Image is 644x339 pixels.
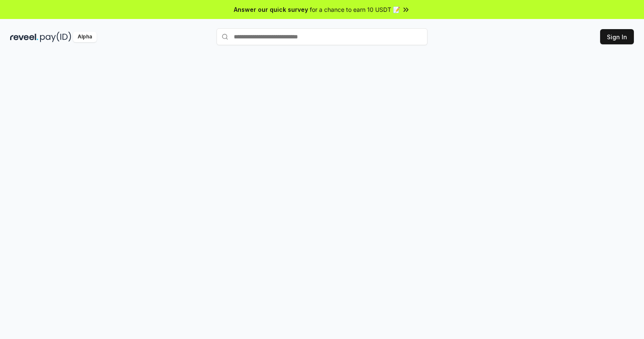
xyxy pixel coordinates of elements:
span: for a chance to earn 10 USDT 📝 [310,5,400,14]
button: Sign In [600,29,634,44]
span: Answer our quick survey [234,5,308,14]
img: pay_id [40,32,71,42]
img: reveel_dark [10,32,38,42]
div: Alpha [73,32,97,42]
